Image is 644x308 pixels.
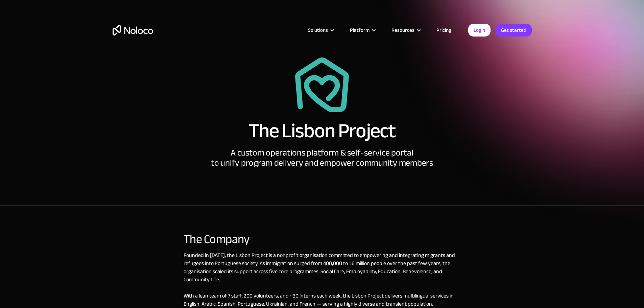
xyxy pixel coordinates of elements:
div: Platform [350,26,369,34]
h1: The Lisbon Project [248,121,396,141]
a: Get started [496,24,532,37]
div: Solutions [300,26,341,34]
div: Resources [391,26,414,34]
a: home [113,25,153,35]
div: The Company [184,233,461,246]
a: Pricing [428,26,460,34]
div: Platform [341,26,383,34]
div: Solutions [308,26,328,34]
div: Resources [383,26,428,34]
div: A custom operations platform & self-service portal to unify program delivery and empower communit... [211,148,433,168]
a: Login [468,24,491,37]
